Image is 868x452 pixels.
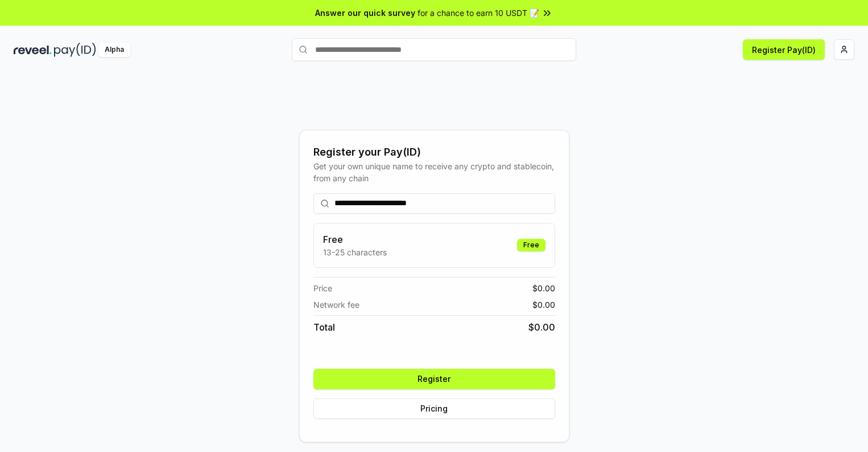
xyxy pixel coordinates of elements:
[14,43,52,57] img: reveel_dark
[528,320,555,334] span: $ 0.00
[323,246,387,258] p: 13-25 characters
[313,160,555,184] div: Get your own unique name to receive any crypto and stablecoin, from any chain
[313,320,335,334] span: Total
[517,239,545,251] div: Free
[532,282,555,294] span: $ 0.00
[54,43,96,57] img: pay_id
[313,144,555,160] div: Register your Pay(ID)
[532,299,555,311] span: $ 0.00
[418,7,539,19] span: for a chance to earn 10 USDT 📝
[323,233,387,246] h3: Free
[313,369,555,389] button: Register
[313,299,359,311] span: Network fee
[743,39,825,60] button: Register Pay(ID)
[315,7,415,19] span: Answer our quick survey
[313,282,332,294] span: Price
[313,398,555,419] button: Pricing
[98,43,130,57] div: Alpha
